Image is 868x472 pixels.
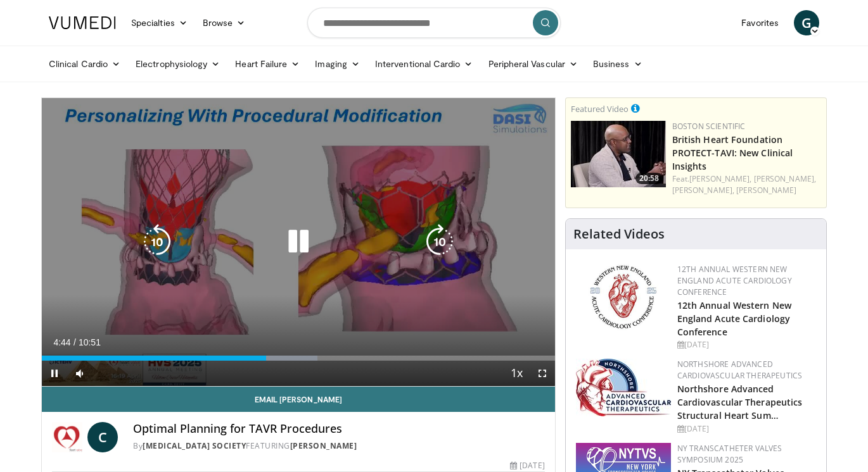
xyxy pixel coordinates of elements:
[677,299,791,338] a: 12th Annual Western New England Acute Cardiology Conference
[42,361,67,386] button: Pause
[42,387,555,412] a: Email [PERSON_NAME]
[133,422,545,436] h4: Optimal Planning for TAVR Procedures
[585,51,650,77] a: Business
[87,422,118,452] a: C
[133,440,545,452] div: By FEATURING
[689,173,751,184] a: [PERSON_NAME],
[128,51,227,77] a: Electrophysiology
[672,121,746,132] a: Boston Scientific
[504,361,530,386] button: Playback Rate
[41,51,128,77] a: Clinical Cardio
[672,185,734,196] a: [PERSON_NAME],
[52,422,82,452] img: Heart Valve Society
[227,51,307,77] a: Heart Failure
[571,121,666,187] img: 20bd0fbb-f16b-4abd-8bd0-1438f308da47.150x105_q85_crop-smart_upscale.jpg
[143,440,246,451] a: [MEDICAL_DATA] Society
[677,359,803,381] a: NorthShore Advanced Cardiovascular Therapeutics
[530,361,555,386] button: Fullscreen
[42,356,555,361] div: Progress Bar
[677,443,782,465] a: NY Transcatheter Valves Symposium 2025
[367,51,481,77] a: Interventional Cardio
[49,16,116,29] img: VuMedi Logo
[635,173,663,184] span: 20:58
[73,337,76,347] span: /
[734,10,786,35] a: Favorites
[672,173,821,196] div: Feat.
[677,383,803,421] a: Northshore Advanced Cardiovascular Therapeutics Structural Heart Sum…
[290,440,357,451] a: [PERSON_NAME]
[124,10,195,35] a: Specialties
[794,10,819,35] a: G
[573,227,665,242] h4: Related Videos
[195,10,253,35] a: Browse
[571,121,666,187] a: 20:58
[571,103,629,115] small: Featured Video
[481,51,585,77] a: Peripheral Vascular
[736,185,796,196] a: [PERSON_NAME]
[588,264,658,330] img: 0954f259-7907-4053-a817-32a96463ecc8.png.150x105_q85_autocrop_double_scale_upscale_version-0.2.png
[754,173,816,184] a: [PERSON_NAME],
[576,359,671,416] img: 45d48ad7-5dc9-4e2c-badc-8ed7b7f471c1.jpg.150x105_q85_autocrop_double_scale_upscale_version-0.2.jpg
[307,51,367,77] a: Imaging
[79,337,101,347] span: 10:51
[307,8,561,38] input: Search topics, interventions
[677,339,816,351] div: [DATE]
[53,337,70,347] span: 4:44
[67,361,93,386] button: Mute
[677,423,816,435] div: [DATE]
[42,98,555,387] video-js: Video Player
[672,134,793,172] a: British Heart Foundation PROTECT-TAVI: New Clinical Insights
[677,264,792,297] a: 12th Annual Western New England Acute Cardiology Conference
[510,460,544,471] div: [DATE]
